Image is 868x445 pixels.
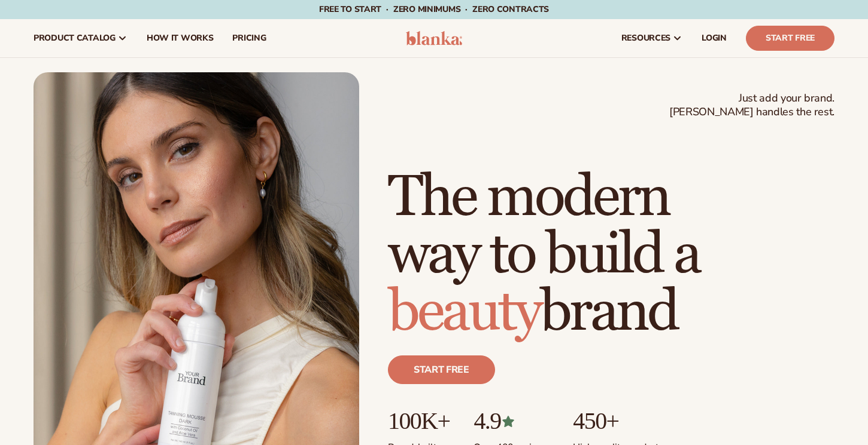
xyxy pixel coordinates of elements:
[319,4,549,15] span: Free to start · ZERO minimums · ZERO contracts
[137,19,223,57] a: How It Works
[388,277,540,347] span: beauty
[232,33,266,43] span: pricing
[474,408,549,434] p: 4.9
[692,19,736,57] a: LOGIN
[388,408,450,434] p: 100K+
[621,33,670,43] span: resources
[406,31,463,45] img: logo
[223,19,275,57] a: pricing
[388,169,834,341] h1: The modern way to build a brand
[702,33,727,43] span: LOGIN
[147,33,214,43] span: How It Works
[746,26,834,51] a: Start Free
[669,91,834,119] span: Just add your brand. [PERSON_NAME] handles the rest.
[34,33,116,43] span: product catalog
[573,408,663,434] p: 450+
[24,19,137,57] a: product catalog
[388,355,495,384] a: Start free
[612,19,692,57] a: resources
